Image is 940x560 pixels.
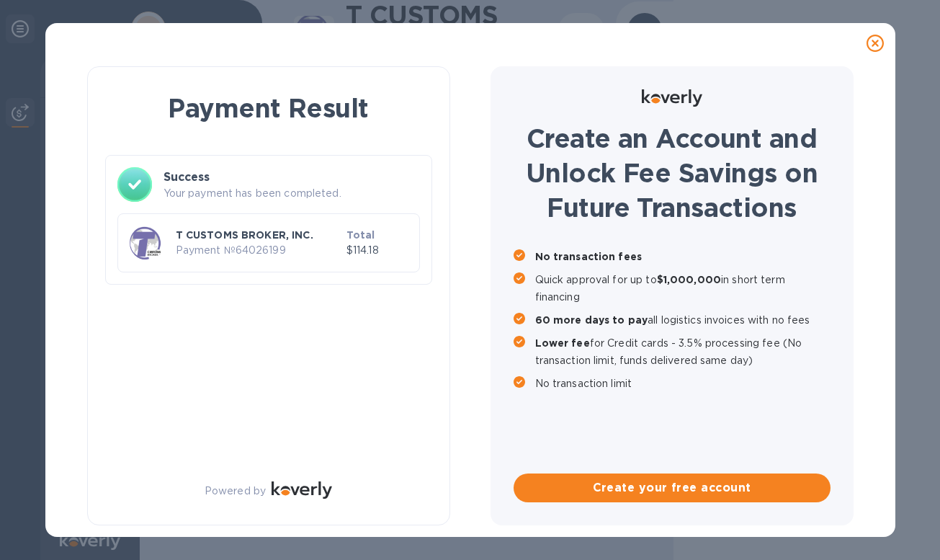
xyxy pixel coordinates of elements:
p: T CUSTOMS BROKER, INC. [176,228,341,242]
b: No transaction fees [535,251,643,262]
p: for Credit cards - 3.5% processing fee (No transaction limit, funds delivered same day) [535,334,831,369]
button: Create your free account [514,474,831,502]
p: $114.18 [346,243,408,258]
img: Logo [272,481,332,499]
p: Your payment has been completed. [164,186,420,201]
b: $1,000,000 [657,274,721,285]
b: 60 more days to pay [535,314,648,326]
p: all logistics invoices with no fees [535,311,831,329]
span: Create your free account [525,479,819,497]
p: Powered by [205,484,266,499]
h1: Create an Account and Unlock Fee Savings on Future Transactions [514,121,831,225]
h3: Success [164,169,420,186]
p: No transaction limit [535,375,831,392]
p: Quick approval for up to in short term financing [535,271,831,306]
b: Lower fee [535,337,590,349]
p: Payment № 64026199 [176,243,341,258]
h1: Payment Result [111,90,426,126]
b: Total [346,229,375,241]
img: Logo [642,89,702,107]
